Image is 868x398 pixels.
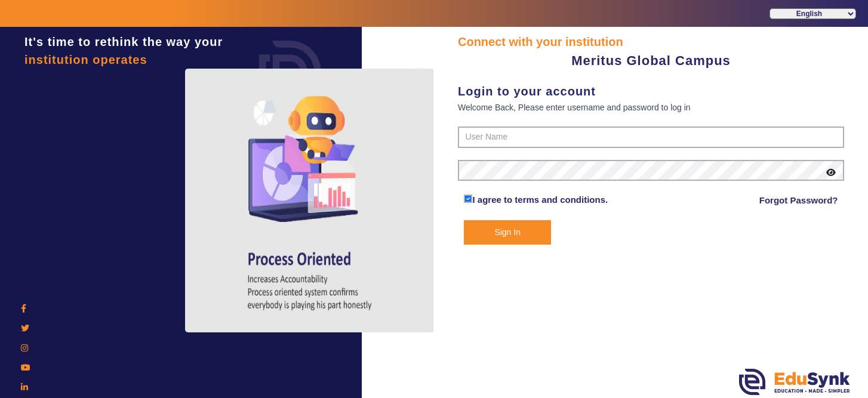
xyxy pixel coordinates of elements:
img: edusynk.png [739,369,850,395]
span: It's time to rethink the way your [24,35,223,48]
div: Welcome Back, Please enter username and password to log in [458,100,844,115]
input: User Name [458,127,844,148]
div: Meritus Global Campus [458,51,844,70]
a: Forgot Password? [759,193,838,208]
span: institution operates [24,53,147,66]
div: Login to your account [458,82,844,100]
img: login.png [245,27,335,116]
a: I agree to terms and conditions. [472,195,608,205]
div: Connect with your institution [458,33,844,51]
button: Sign In [464,220,550,245]
img: login4.png [185,69,436,332]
